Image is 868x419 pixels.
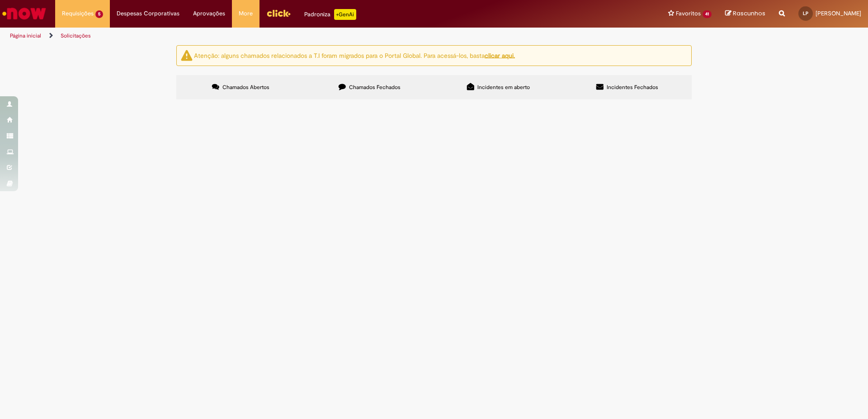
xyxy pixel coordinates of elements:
[349,84,401,91] span: Chamados Fechados
[266,6,291,20] img: click_logo_yellow_360x200.png
[193,9,225,18] span: Aprovações
[61,32,91,39] a: Solicitações
[803,10,808,16] span: LP
[733,9,765,18] span: Rascunhos
[194,51,515,59] ng-bind-html: Atenção: alguns chamados relacionados a T.I foram migrados para o Portal Global. Para acessá-los,...
[816,9,861,17] span: [PERSON_NAME]
[239,9,253,18] span: More
[607,84,658,91] span: Incidentes Fechados
[10,32,41,39] a: Página inicial
[62,9,94,18] span: Requisições
[485,51,515,59] a: clicar aqui.
[1,5,47,23] img: ServiceNow
[7,28,572,44] ul: Trilhas de página
[304,9,356,20] div: Padroniza
[477,84,530,91] span: Incidentes em aberto
[725,9,765,18] a: Rascunhos
[703,10,712,18] span: 41
[222,84,269,91] span: Chamados Abertos
[334,9,356,20] p: +GenAi
[676,9,701,18] span: Favoritos
[117,9,179,18] span: Despesas Corporativas
[95,10,103,18] span: 5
